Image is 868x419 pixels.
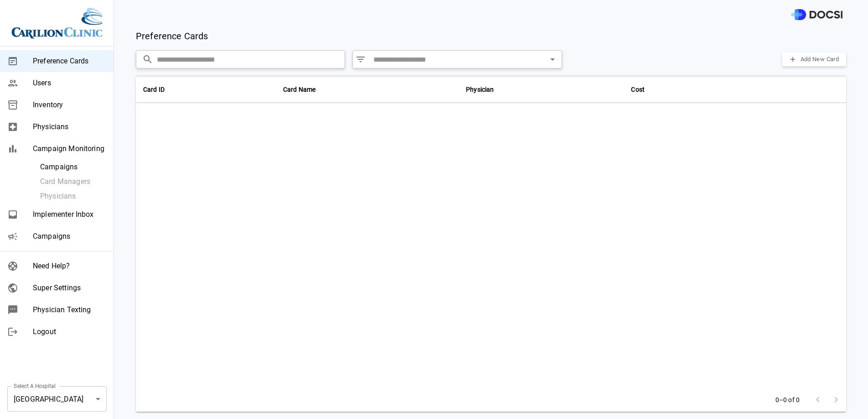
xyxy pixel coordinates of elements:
th: Card Name [276,76,459,103]
span: Need Help? [33,261,106,272]
p: 0–0 of 0 [775,395,800,404]
span: Logout [33,326,106,337]
span: Inventory [33,100,106,110]
img: Site Logo [11,7,103,39]
label: Select A Hospital [14,382,56,390]
button: Open [546,53,559,66]
span: Preference Cards [33,56,106,67]
span: Campaigns [40,162,106,173]
span: Super Settings [33,283,106,293]
button: Add New Card [782,52,846,67]
span: Physicians [33,121,106,132]
th: Card ID [136,76,276,103]
th: Physician [459,76,624,103]
span: Physician Texting [33,304,106,315]
span: Users [33,78,106,89]
div: [GEOGRAPHIC_DATA] [7,386,107,412]
span: Campaign Monitoring [33,143,106,154]
img: DOCSI Logo [791,9,842,21]
span: Implementer Inbox [33,209,106,220]
p: Preference Cards [136,29,208,43]
span: Campaigns [33,231,106,242]
th: Cost [624,76,733,103]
